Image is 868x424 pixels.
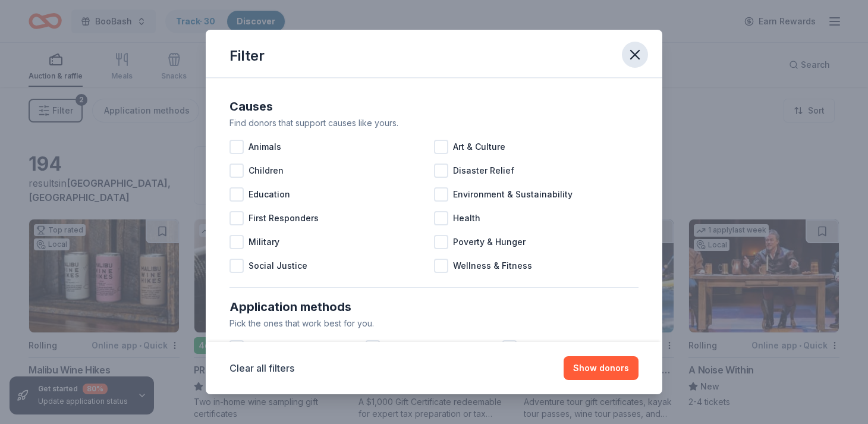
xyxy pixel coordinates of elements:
[249,235,279,249] span: Military
[453,164,514,178] span: Disaster Relief
[229,361,294,375] button: Clear all filters
[453,259,532,273] span: Wellness & Fitness
[453,235,526,249] span: Poverty & Hunger
[249,340,275,354] span: In app
[453,211,480,225] span: Health
[229,97,639,116] div: Causes
[229,116,639,130] div: Find donors that support causes like yours.
[249,140,281,154] span: Animals
[249,259,307,273] span: Social Justice
[249,187,290,202] span: Education
[521,340,543,354] span: Email
[453,187,573,202] span: Environment & Sustainability
[564,356,639,380] button: Show donors
[229,316,639,331] div: Pick the ones that work best for you.
[249,211,319,225] span: First Responders
[385,340,419,354] span: Website
[229,46,265,65] div: Filter
[249,164,284,178] span: Children
[229,297,639,316] div: Application methods
[453,140,505,154] span: Art & Culture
